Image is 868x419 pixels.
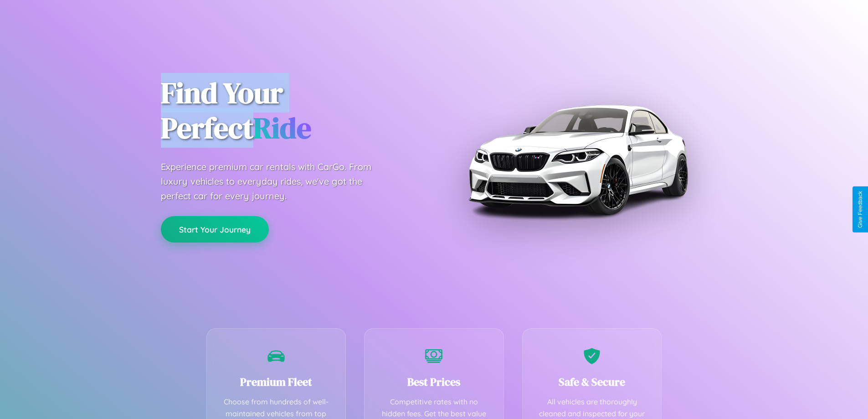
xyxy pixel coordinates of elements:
[536,374,648,389] h3: Safe & Secure
[161,160,389,203] p: Experience premium car rentals with CarGo. From luxury vehicles to everyday rides, we've got the ...
[221,374,332,389] h3: Premium Fleet
[464,46,692,274] img: Premium BMW car rental vehicle
[161,76,421,146] h1: Find Your Perfect
[378,374,490,389] h3: Best Prices
[161,216,269,243] button: Start Your Journey
[857,191,863,228] div: Give Feedback
[253,108,311,148] span: Ride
